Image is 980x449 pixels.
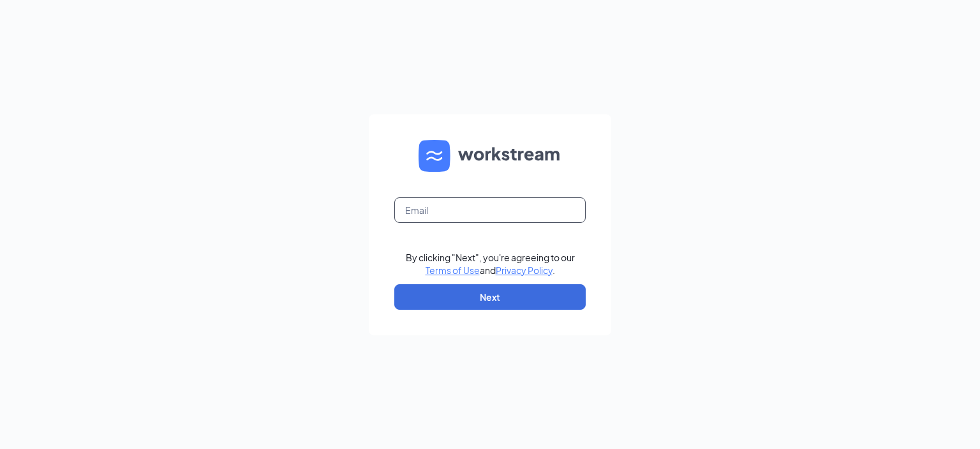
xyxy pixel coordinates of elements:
[419,140,561,172] img: WS logo and Workstream text
[406,251,575,277] div: By clicking "Next", you're agreeing to our and .
[426,264,480,276] a: Terms of Use
[394,197,586,223] input: Email
[496,264,553,276] a: Privacy Policy
[394,284,586,310] button: Next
